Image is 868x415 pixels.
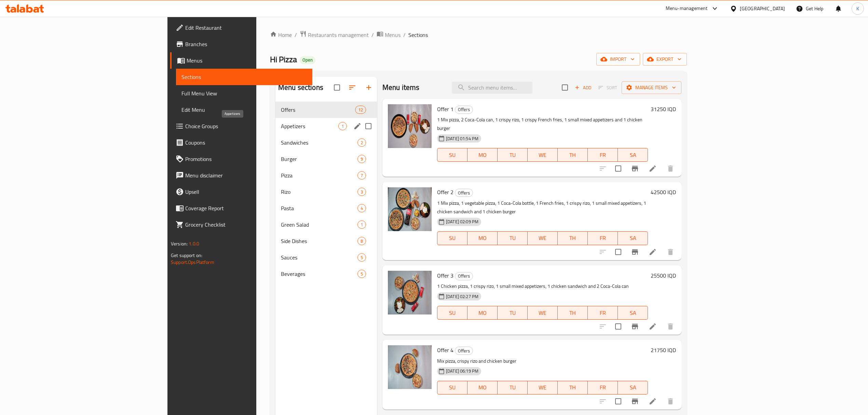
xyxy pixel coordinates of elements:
[611,319,625,334] span: Select to update
[437,116,648,133] p: 1 Mix pizza, 2 Coca-Cola can, 1 crispy rizo, 1 crispy French fries, 1 small mixed appetizers and ...
[170,134,312,151] a: Coupons
[403,31,406,39] li: /
[358,189,366,195] span: 3
[170,167,312,184] a: Menu disclaimer
[281,155,357,163] span: Burger
[275,134,377,151] div: Sandwiches2
[662,160,679,177] button: delete
[455,272,473,280] span: Offers
[300,30,369,39] a: Restaurants management
[185,220,307,229] span: Grocery Checklist
[170,184,312,200] a: Upsell
[358,271,366,277] span: 5
[281,106,355,114] div: Offers
[357,270,366,278] div: items
[185,138,307,147] span: Coupons
[388,271,432,314] img: Offer 3
[467,231,498,245] button: MO
[558,80,572,95] span: Select section
[621,308,645,318] span: SA
[627,244,643,260] button: Branch-specific-item
[528,381,558,394] button: WE
[467,148,498,162] button: MO
[443,293,481,300] span: [DATE] 02:27 PM
[275,99,377,285] nav: Menu sections
[627,83,676,92] span: Manage items
[588,306,618,320] button: FR
[500,383,525,392] span: TU
[530,383,555,392] span: WE
[498,231,528,245] button: TU
[170,200,312,216] a: Coverage Report
[358,205,366,212] span: 4
[385,31,401,39] span: Menus
[281,138,357,147] div: Sandwiches
[275,249,377,266] div: Sauces5
[437,381,467,394] button: SU
[618,306,648,320] button: SA
[560,308,585,318] span: TH
[662,393,679,410] button: delete
[437,306,467,320] button: SU
[357,138,366,147] div: items
[185,188,307,196] span: Upsell
[649,164,657,173] a: Edit menu item
[596,53,640,66] button: import
[371,31,374,39] li: /
[170,52,312,69] a: Menus
[437,270,453,281] span: Offer 3
[558,148,588,162] button: TH
[440,150,465,160] span: SU
[437,345,453,355] span: Offer 4
[440,308,465,318] span: SU
[358,254,366,261] span: 5
[470,308,495,318] span: MO
[358,222,366,228] span: 1
[437,231,467,245] button: SU
[443,218,481,225] span: [DATE] 02:09 PM
[455,106,473,113] span: Offers
[443,368,481,374] span: [DATE] 06:19 PM
[651,187,676,197] h6: 42500 IQD
[176,69,312,85] a: Sections
[281,204,357,212] span: Pasta
[558,306,588,320] button: TH
[662,244,679,260] button: delete
[618,381,648,394] button: SA
[189,239,199,248] span: 1.0.0
[470,383,495,392] span: MO
[170,118,312,134] a: Choice Groups
[651,345,676,355] h6: 21750 IQD
[281,171,357,179] div: Pizza
[591,308,615,318] span: FR
[611,394,625,409] span: Select to update
[357,155,366,163] div: items
[643,53,687,66] button: export
[856,5,859,12] span: K
[176,85,312,102] a: Full Menu View
[621,150,645,160] span: SA
[357,220,366,229] div: items
[171,251,202,260] span: Get support on:
[649,397,657,405] a: Edit menu item
[170,216,312,233] a: Grocery Checklist
[498,306,528,320] button: TU
[528,148,558,162] button: WE
[611,245,625,259] span: Select to update
[358,156,366,162] span: 9
[171,239,188,248] span: Version:
[388,345,432,389] img: Offer 4
[574,84,592,92] span: Add
[281,253,357,262] span: Sauces
[171,258,214,267] a: Support.OpsPlatform
[437,148,467,162] button: SU
[602,55,635,64] span: import
[498,381,528,394] button: TU
[275,167,377,184] div: Pizza7
[455,347,473,355] div: Offers
[558,231,588,245] button: TH
[500,150,525,160] span: TU
[281,122,338,130] span: Appetizers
